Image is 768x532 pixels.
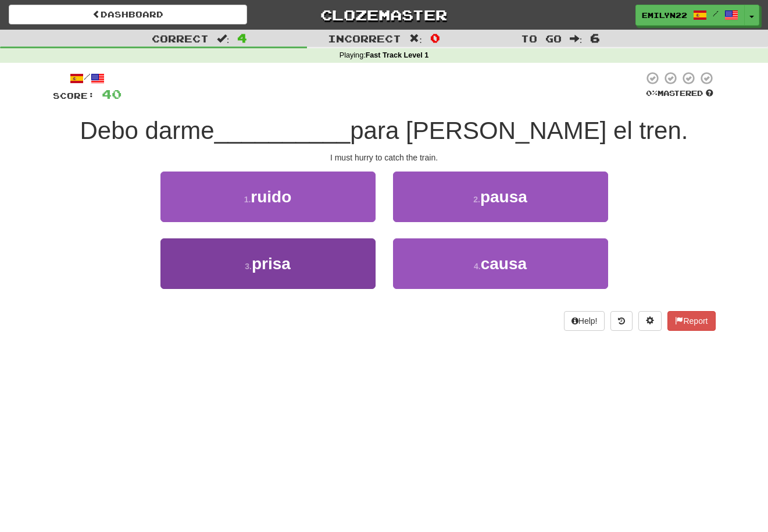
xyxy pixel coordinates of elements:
div: I must hurry to catch the train. [53,152,716,163]
button: 3.prisa [160,238,376,289]
span: emilyn22 [642,10,687,20]
span: pausa [480,188,527,206]
span: 0 [430,31,440,45]
span: causa [481,255,527,273]
a: Clozemaster [265,5,503,25]
span: 40 [102,87,122,101]
span: prisa [252,255,291,273]
a: Dashboard [9,5,247,24]
small: 4 . [474,262,481,271]
span: Correct [152,33,209,44]
span: Score: [53,91,95,101]
span: : [409,34,422,44]
small: 3 . [245,262,252,271]
small: 2 . [473,195,480,204]
button: Round history (alt+y) [610,311,633,331]
span: 4 [237,31,247,45]
small: 1 . [244,195,251,204]
span: : [217,34,230,44]
span: Incorrect [328,33,401,44]
button: 1.ruido [160,172,376,222]
span: 0 % [646,88,658,98]
strong: Fast Track Level 1 [366,51,429,59]
span: / [713,9,719,17]
button: 4.causa [393,238,608,289]
span: para [PERSON_NAME] el tren. [350,117,688,144]
button: Help! [564,311,605,331]
div: Mastered [644,88,716,99]
a: emilyn22 / [635,5,745,26]
span: __________ [215,117,351,144]
button: Report [667,311,715,331]
span: : [570,34,583,44]
div: / [53,71,122,85]
button: 2.pausa [393,172,608,222]
span: 6 [590,31,600,45]
span: To go [521,33,562,44]
span: ruido [251,188,291,206]
span: Debo darme [80,117,215,144]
